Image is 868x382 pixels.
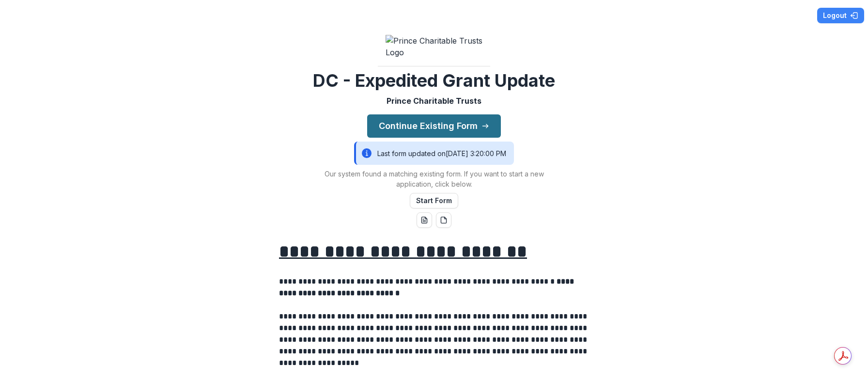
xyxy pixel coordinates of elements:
img: Prince Charitable Trusts Logo [386,35,482,58]
button: word-download [417,212,432,228]
button: pdf-download [436,212,451,228]
h2: DC - Expedited Grant Update [313,70,555,91]
button: Continue Existing Form [367,114,501,138]
button: Logout [817,8,864,23]
div: Last form updated on [DATE] 3:20:00 PM [354,142,514,165]
p: Prince Charitable Trusts [387,95,481,107]
button: Start Form [410,193,458,208]
p: Our system found a matching existing form. If you want to start a new application, click below. [313,169,555,189]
